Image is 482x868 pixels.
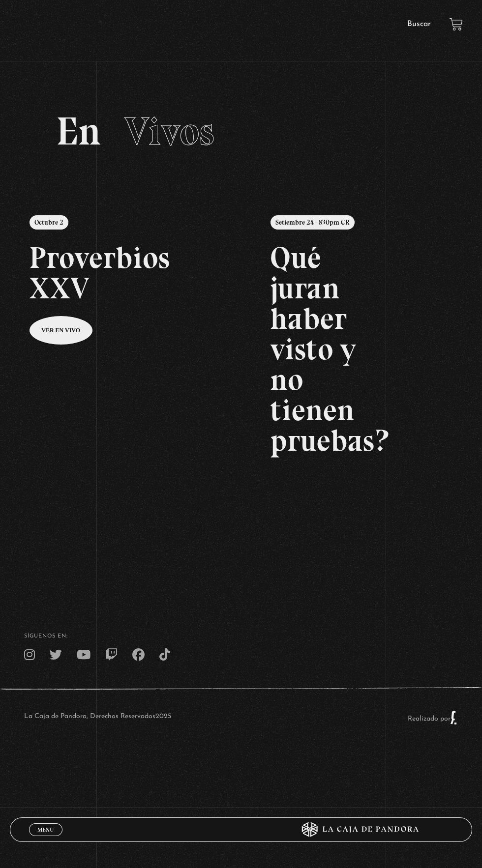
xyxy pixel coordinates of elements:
[124,108,214,155] span: Vivos
[407,20,431,28] a: Buscar
[450,18,463,31] a: View your shopping cart
[24,634,458,639] h4: SÍguenos en:
[56,112,426,151] h2: En
[24,710,171,725] p: La Caja de Pandora, Derechos Reservados 2025
[408,715,458,723] a: Realizado por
